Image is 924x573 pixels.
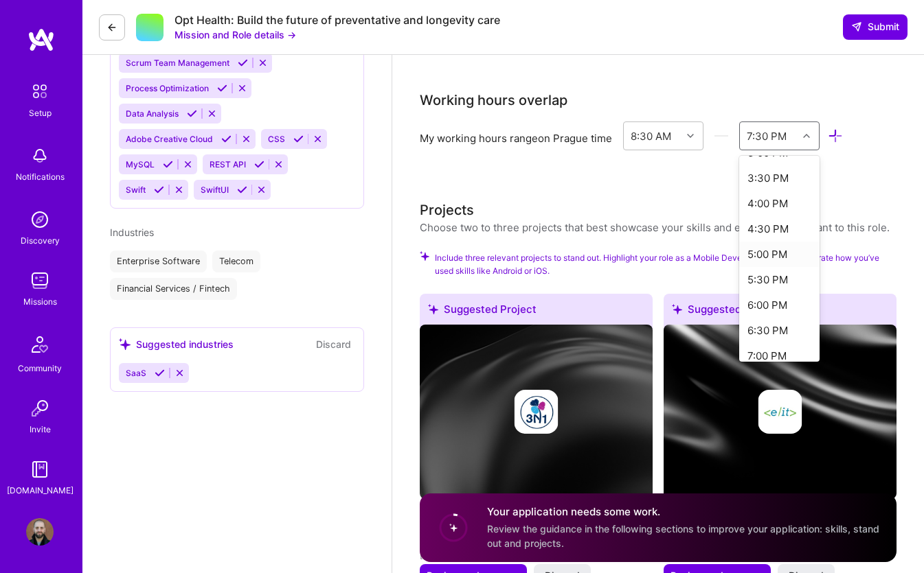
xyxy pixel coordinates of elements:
div: Community [18,361,62,375]
i: Accept [221,134,232,144]
div: 4:30 PM [739,216,820,242]
img: cover [420,325,653,499]
div: 7:00 PM [739,343,820,369]
div: Invite [30,422,51,436]
i: Reject [256,185,267,195]
i: icon SuggestedTeams [672,304,682,314]
i: Reject [174,185,184,195]
span: REST API [210,159,246,169]
i: Accept [238,58,248,68]
h4: Your application needs some work. [487,505,880,519]
div: Telecom [212,250,260,272]
i: Reject [273,159,284,169]
button: Submit [843,14,908,39]
div: Financial Services / Fintech [110,278,237,300]
span: Process Optimization [126,83,209,93]
i: Reject [207,108,217,119]
div: Suggested Project [664,294,897,330]
i: Reject [313,134,323,144]
i: Accept [254,159,264,169]
i: icon Chevron [803,132,810,139]
a: User Avatar [23,518,57,546]
div: Opt Health: Build the future of preventative and longevity care [174,13,500,27]
i: Accept [237,185,247,195]
div: 6:00 PM [739,292,820,318]
div: 5:30 PM [739,267,820,292]
span: MySQL [126,159,155,169]
div: Projects [420,200,474,220]
img: cover [664,325,897,499]
i: icon SendLight [851,21,862,32]
img: logo [27,27,55,52]
div: 3:30 PM [739,165,820,191]
img: guide book [26,456,54,483]
span: Industries [110,226,154,238]
span: Adobe Creative Cloud [126,134,213,144]
span: Include three relevant projects to stand out. Highlight your role as a Mobile Developer. Also, de... [435,251,897,277]
div: 6:30 PM [739,318,820,343]
i: Reject [174,368,185,378]
img: Invite [26,395,54,422]
img: setup [25,77,54,106]
i: icon SuggestedTeams [428,304,438,314]
div: Suggested Project [420,294,653,330]
i: icon SuggestedTeams [119,338,131,350]
i: icon HorizontalInLineDivider [714,128,730,144]
i: Reject [237,83,247,93]
div: Suggested industries [119,337,234,351]
i: Accept [217,83,227,93]
span: Swift [126,185,146,195]
div: 8:30 AM [631,128,671,143]
span: Submit [851,20,899,34]
div: Choose two to three projects that best showcase your skills and experience relevant to this role. [420,220,890,235]
span: SwiftUI [201,185,229,195]
div: Setup [29,106,52,120]
div: Working hours overlap [420,90,567,110]
span: Scrum Team Management [126,58,229,68]
button: Discard [312,336,355,352]
span: SaaS [126,368,146,378]
img: bell [26,142,54,169]
img: discovery [26,206,54,233]
div: 7:30 PM [747,128,787,143]
img: Community [23,328,56,361]
i: Reject [183,159,193,169]
i: icon LeftArrowDark [106,22,117,33]
i: Reject [258,58,268,68]
div: 5:00 PM [739,242,820,267]
span: CSS [268,134,285,144]
i: Accept [187,108,197,119]
i: Accept [293,134,304,144]
div: Missions [23,294,57,309]
img: Company logo [515,390,559,434]
i: Reject [241,134,251,144]
span: Data Analysis [126,108,179,119]
button: Mission and Role details → [174,27,296,42]
i: icon Chevron [687,132,694,139]
div: [DOMAIN_NAME] [7,483,74,498]
i: Accept [155,368,165,378]
div: Notifications [16,169,65,184]
img: Company logo [758,390,802,434]
div: 4:00 PM [739,191,820,216]
i: Accept [163,159,173,169]
i: Accept [154,185,164,195]
img: User Avatar [26,518,54,546]
img: teamwork [26,267,54,294]
span: Review the guidance in the following sections to improve your application: skills, stand out and ... [487,524,879,550]
div: Enterprise Software [110,250,207,272]
i: Check [420,251,429,261]
div: My working hours range on Prague time [420,131,612,145]
div: Discovery [21,233,60,248]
